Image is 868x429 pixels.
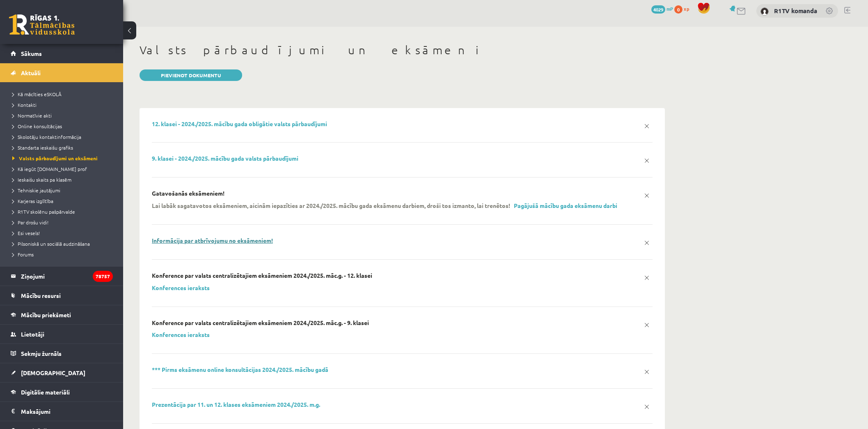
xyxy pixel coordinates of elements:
a: Karjeras izglītība [12,197,115,205]
a: Pievienot dokumentu [140,69,242,81]
a: Esi vesels! [12,229,115,237]
span: xp [684,5,689,12]
a: Konferences ieraksts [152,331,210,338]
a: Standarta ieskaišu grafiks [12,144,115,151]
span: Lietotāji [21,330,44,338]
a: Sekmju žurnāls [11,344,113,363]
a: R1TV komanda [774,7,817,15]
span: Par drošu vidi! [12,219,48,226]
a: Forums [12,251,115,258]
a: Skolotāju kontaktinformācija [12,133,115,141]
a: x [641,366,653,378]
a: Kā iegūt [DOMAIN_NAME] prof [12,165,115,173]
a: x [641,190,653,201]
span: Ieskaišu skaits pa klasēm [12,176,71,183]
a: Mācību priekšmeti [11,305,113,324]
span: Standarta ieskaišu grafiks [12,144,73,151]
p: Konference par valsts centralizētajiem eksāmeniem 2024./2025. māc.g. - 12. klasei [152,272,372,279]
span: Forums [12,251,34,258]
span: Aktuāli [21,69,41,76]
span: Pilsoniskā un sociālā audzināšana [12,240,90,247]
a: Pilsoniskā un sociālā audzināšana [12,240,115,247]
a: 0 xp [674,5,693,12]
a: Prezentācija par 11. un 12. klases eksāmeniem 2024./2025. m.g. [152,401,320,408]
a: x [641,401,653,413]
a: Sākums [11,44,113,63]
a: Pagājušā mācību gada eksāmenu darbi [514,202,617,209]
span: Valsts pārbaudījumi un eksāmeni [12,155,98,161]
span: Normatīvie akti [12,112,52,119]
a: 12. klasei - 2024./2025. mācību gada obligātie valsts pārbaudījumi [152,120,327,127]
span: Sākums [21,50,42,57]
p: Lai labāk sagatavotos eksāmeniem, aicinām iepazīties ar 2024./2025. mācību gada eksāmenu darbiem,... [152,202,510,209]
a: Ieskaišu skaits pa klasēm [12,176,115,183]
span: Sekmju žurnāls [21,350,62,357]
span: [DEMOGRAPHIC_DATA] [21,369,85,376]
a: x [641,272,653,284]
a: Par drošu vidi! [12,219,115,226]
h1: Valsts pārbaudījumi un eksāmeni [140,43,665,57]
a: x [641,319,653,331]
a: 4029 mP [651,5,673,12]
a: R1TV skolēnu pašpārvalde [12,208,115,215]
a: Tehniskie jautājumi [12,187,115,194]
span: mP [666,5,673,12]
span: Kā mācīties eSKOLĀ [12,91,62,97]
img: R1TV komanda [760,7,769,16]
a: Maksājumi [11,402,113,421]
span: Digitālie materiāli [21,388,70,396]
a: x [641,155,653,166]
a: Normatīvie akti [12,112,115,119]
a: 9. klasei - 2024./2025. mācību gada valsts pārbaudījumi [152,155,298,162]
span: Kā iegūt [DOMAIN_NAME] prof [12,166,87,172]
span: Online konsultācijas [12,123,62,129]
span: R1TV skolēnu pašpārvalde [12,208,75,215]
a: x [641,237,653,249]
span: Tehniskie jautājumi [12,187,60,194]
a: Digitālie materiāli [11,383,113,401]
legend: Ziņojumi [21,267,113,286]
a: Ziņojumi78757 [11,267,113,286]
a: Mācību resursi [11,286,113,305]
a: Rīgas 1. Tālmācības vidusskola [9,14,75,35]
span: Karjeras izglītība [12,198,53,204]
span: Mācību resursi [21,292,61,299]
a: Kā mācīties eSKOLĀ [12,90,115,98]
a: Kontakti [12,101,115,108]
a: x [641,120,653,132]
a: *** Pirms eksāmenu online konsultācijas 2024./2025. mācību gadā [152,366,328,373]
a: Online konsultācijas [12,122,115,130]
span: Mācību priekšmeti [21,311,71,318]
a: [DEMOGRAPHIC_DATA] [11,363,113,382]
span: 4029 [651,5,665,14]
a: Konferences ieraksts [152,284,210,291]
span: Kontakti [12,101,37,108]
a: Valsts pārbaudījumi un eksāmeni [12,155,115,162]
p: Gatavošanās eksāmeniem! [152,190,224,197]
a: Informācija par atbrīvojumu no eksāmeniem! [152,237,273,244]
p: Konference par valsts centralizētajiem eksāmeniem 2024./2025. māc.g. - 9. klasei [152,319,369,326]
i: 78757 [93,271,113,282]
a: Aktuāli [11,63,113,82]
span: Skolotāju kontaktinformācija [12,134,81,140]
a: Lietotāji [11,325,113,344]
span: 0 [674,5,682,14]
legend: Maksājumi [21,402,113,421]
span: Esi vesels! [12,230,40,236]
